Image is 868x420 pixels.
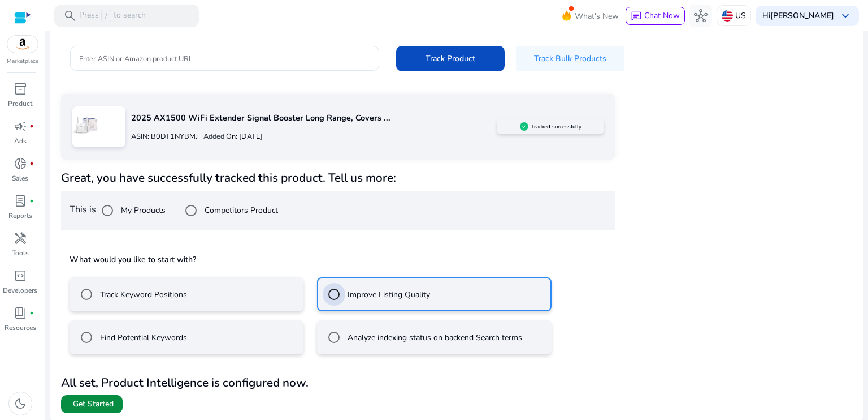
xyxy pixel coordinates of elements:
[3,285,37,295] p: Developers
[14,306,27,320] span: book_4
[626,7,685,25] button: chatChat Now
[770,10,834,21] b: [PERSON_NAME]
[73,398,114,410] span: Get Started
[534,53,606,65] span: Track Bulk Products
[722,10,733,22] img: us.svg
[61,191,615,230] div: This is
[29,199,34,203] span: fiber_manual_record
[689,5,712,27] button: hub
[345,289,430,301] label: Improve Listing Quality
[63,9,77,23] span: search
[70,254,606,265] h5: What would you like to start with?
[14,119,27,133] span: campaign
[631,11,642,22] span: chat
[345,332,522,344] label: Analyze indexing status on backend Search terms
[14,136,27,146] p: Ads
[98,289,187,301] label: Track Keyword Positions
[839,9,852,23] span: keyboard_arrow_down
[531,123,581,130] h5: Tracked successfully
[14,232,27,245] span: handyman
[29,311,34,315] span: fiber_manual_record
[79,10,146,22] p: Press to search
[119,204,166,216] label: My Products
[29,124,34,128] span: fiber_manual_record
[516,46,624,71] button: Track Bulk Products
[5,323,36,333] p: Resources
[61,375,309,391] b: All set, Product Intelligence is configured now.
[14,82,27,96] span: inventory_2
[7,57,38,66] p: Marketplace
[61,395,123,413] button: Get Started
[396,46,505,71] button: Track Product
[8,211,32,221] p: Reports
[7,36,38,53] img: amazon.svg
[8,98,32,109] p: Product
[98,332,187,344] label: Find Potential Keywords
[12,248,29,258] p: Tools
[575,6,619,26] span: What's New
[520,122,528,131] img: sellerapp_active
[101,10,111,22] span: /
[72,112,98,138] img: 51HV9qi16QL.jpg
[131,131,198,142] p: ASIN: B0DT1NYBMJ
[14,194,27,208] span: lab_profile
[198,131,262,142] p: Added On: [DATE]
[762,12,834,20] p: Hi
[202,204,278,216] label: Competitors Product
[426,53,475,65] span: Track Product
[14,397,27,410] span: dark_mode
[735,6,746,25] p: US
[29,161,34,166] span: fiber_manual_record
[14,157,27,170] span: donut_small
[694,9,708,23] span: hub
[12,173,28,183] p: Sales
[131,112,497,125] p: 2025 AX1500 WiFi Extender Signal Booster Long Range, Covers ...
[14,269,27,282] span: code_blocks
[61,171,615,185] h4: Great, you have successfully tracked this product. Tell us more:
[644,10,680,21] span: Chat Now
